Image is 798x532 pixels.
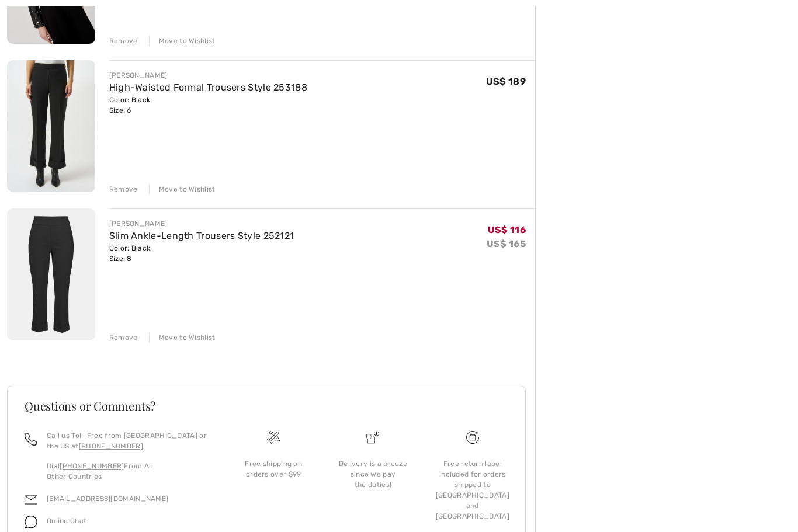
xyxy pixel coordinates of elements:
img: Delivery is a breeze since we pay the duties! [366,431,379,444]
span: Online Chat [47,517,86,525]
span: US$ 116 [488,224,526,235]
div: [PERSON_NAME] [109,70,307,81]
div: Remove [109,184,138,194]
div: Delivery is a breeze since we pay the duties! [332,458,413,490]
a: High-Waisted Formal Trousers Style 253188 [109,82,307,93]
div: Remove [109,36,138,46]
span: US$ 189 [486,76,526,87]
div: Move to Wishlist [149,184,216,194]
img: chat [25,516,37,528]
a: [EMAIL_ADDRESS][DOMAIN_NAME] [47,495,168,503]
img: call [25,433,37,446]
div: Color: Black Size: 6 [109,95,307,116]
div: Move to Wishlist [149,332,216,343]
div: Remove [109,332,138,343]
img: email [25,493,37,506]
img: Free shipping on orders over $99 [466,431,479,444]
a: Slim Ankle-Length Trousers Style 252121 [109,230,294,241]
div: Color: Black Size: 8 [109,243,294,264]
img: High-Waisted Formal Trousers Style 253188 [7,60,95,192]
img: Free shipping on orders over $99 [267,431,280,444]
h3: Questions or Comments? [25,400,508,412]
div: Free return label included for orders shipped to [GEOGRAPHIC_DATA] and [GEOGRAPHIC_DATA] [432,458,513,521]
s: US$ 165 [487,238,526,249]
div: Move to Wishlist [149,36,216,46]
img: Slim Ankle-Length Trousers Style 252121 [7,208,95,340]
p: Dial From All Other Countries [47,461,210,482]
p: Call us Toll-Free from [GEOGRAPHIC_DATA] or the US at [47,430,210,451]
div: Free shipping on orders over $99 [233,458,314,479]
a: [PHONE_NUMBER] [79,442,143,450]
a: [PHONE_NUMBER] [60,462,124,470]
div: [PERSON_NAME] [109,218,294,229]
